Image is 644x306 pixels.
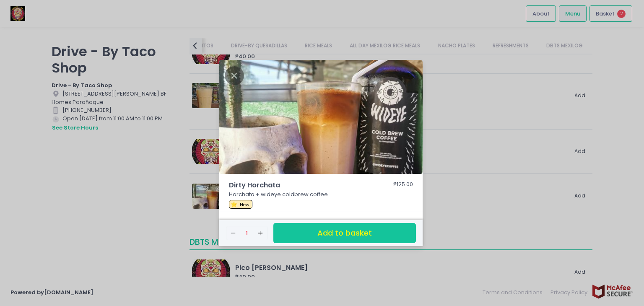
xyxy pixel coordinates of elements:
[231,200,237,208] span: ⭐
[229,190,413,199] p: Horchata + wideye coldbrew coffee
[229,180,367,190] span: Dirty Horchata
[393,180,413,190] div: ₱125.00
[273,223,416,244] button: Add to basket
[225,71,244,79] button: Close
[219,60,423,174] img: Dirty Horchata
[240,202,249,208] span: New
